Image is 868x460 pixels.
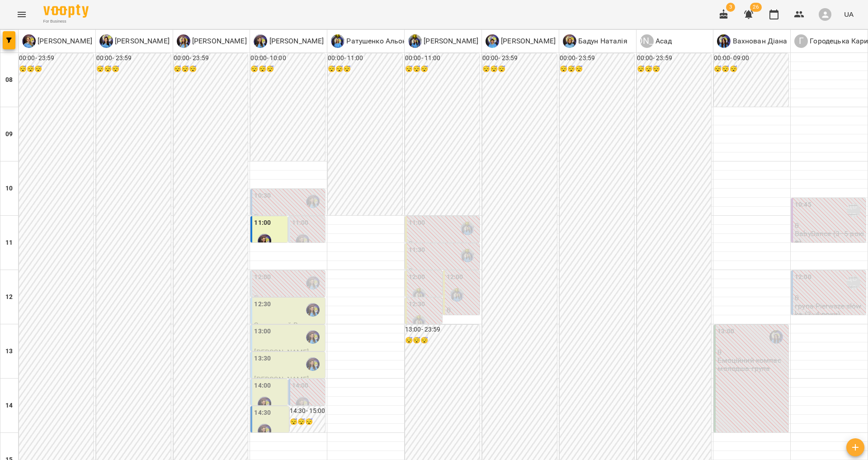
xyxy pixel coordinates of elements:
[174,53,248,63] h6: 00:00 - 23:59
[306,276,320,289] img: Ігнатенко Оксана
[795,230,864,246] p: BabyDance (3–5 років)
[254,272,271,282] label: 12:00
[331,34,411,48] a: Р Ратушенко Альона
[306,357,320,371] img: Ігнатенко Оксана
[5,238,13,248] h6: 11
[461,249,474,262] div: Свириденко Аня
[254,218,271,228] label: 11:00
[795,200,811,210] label: 10:45
[795,272,811,282] label: 12:00
[267,36,324,47] p: [PERSON_NAME]
[447,272,463,282] label: 12:00
[412,315,426,329] img: Свириденко Аня
[409,299,425,309] label: 12:30
[486,34,556,48] div: Чирва Юлія
[499,36,556,47] p: [PERSON_NAME]
[43,19,89,24] span: For Business
[113,36,170,47] p: [PERSON_NAME]
[563,34,627,48] a: Б Бадун Наталія
[640,34,672,48] a: [PERSON_NAME] Асад
[560,53,634,63] h6: 00:00 - 23:59
[258,424,271,437] img: Ігнатенко Оксана
[250,64,325,74] h6: 😴😴😴
[717,34,731,48] img: В
[99,34,170,48] a: Б [PERSON_NAME]
[5,75,13,85] h6: 08
[408,34,422,48] img: С
[637,64,712,74] h6: 😴😴😴
[177,34,190,48] img: К
[461,222,474,235] img: Свириденко Аня
[11,4,33,25] button: Menu
[254,34,324,48] a: І [PERSON_NAME]
[450,288,464,302] img: Свириденко Аня
[290,417,325,427] h6: 😴😴😴
[290,406,325,416] h6: 14:30 - 15:00
[5,401,13,411] h6: 14
[576,36,627,47] p: Бадун Наталія
[328,53,402,63] h6: 00:00 - 11:00
[306,330,320,344] div: Ігнатенко Оксана
[409,267,478,275] p: 0
[717,34,787,48] div: Вахнован Діана
[560,64,634,74] h6: 😴😴😴
[306,303,320,317] img: Ігнатенко Оксана
[409,245,425,255] label: 11:30
[99,34,113,48] img: Б
[408,34,478,48] div: Свириденко Аня
[296,397,309,410] img: Ігнатенко Оксана
[292,381,309,391] label: 14:00
[717,356,787,372] p: Емоційний компас молодша група
[258,234,271,247] img: Ігнатенко Оксана
[847,276,860,289] div: Городецька Карина
[714,64,788,74] h6: 😴😴😴
[344,36,411,47] p: Ратушенко Альона
[5,292,13,302] h6: 12
[22,34,92,48] a: П [PERSON_NAME]
[254,299,271,309] label: 12:30
[482,64,557,74] h6: 😴😴😴
[254,191,271,201] label: 10:30
[250,53,325,63] h6: 00:00 - 10:00
[486,34,556,48] a: Ч [PERSON_NAME]
[254,381,271,391] label: 14:00
[254,375,309,384] span: [PERSON_NAME]
[254,34,324,48] div: Ігнатенко Оксана
[405,325,480,335] h6: 13:00 - 23:59
[254,213,323,220] p: 0
[328,64,402,74] h6: 😴😴😴
[482,53,557,63] h6: 00:00 - 23:59
[96,53,171,63] h6: 00:00 - 23:59
[190,36,247,47] p: [PERSON_NAME]
[96,64,171,74] h6: 😴😴😴
[174,64,248,74] h6: 😴😴😴
[254,321,316,329] span: Задворний Вадим
[447,314,478,330] p: Група ЛФК
[19,64,94,74] h6: 😴😴😴
[409,240,478,247] p: 0
[750,3,762,12] span: 26
[5,184,13,194] h6: 10
[296,234,309,247] img: Ігнатенко Оксана
[306,194,320,208] div: Ігнатенко Оксана
[254,294,323,302] p: 0
[447,306,478,314] p: 0
[795,302,864,318] p: група Pierwsze słówka (2–4 роки)
[254,34,267,48] img: І
[405,53,480,63] h6: 00:00 - 11:00
[258,397,271,410] div: Ігнатенко Оксана
[36,36,92,47] p: [PERSON_NAME]
[795,294,864,302] p: 0
[5,346,13,356] h6: 13
[412,288,426,302] div: Свириденко Аня
[331,34,344,48] img: Р
[405,64,480,74] h6: 😴😴😴
[637,53,712,63] h6: 00:00 - 23:59
[840,6,857,23] button: UA
[254,327,271,337] label: 13:00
